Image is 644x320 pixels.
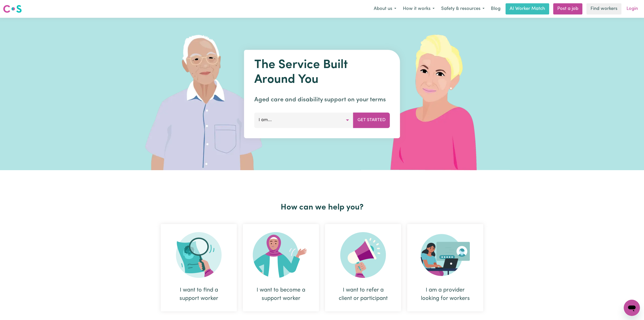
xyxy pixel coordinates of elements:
a: Login [623,3,641,14]
div: I want to become a support worker [255,286,307,303]
div: I want to refer a client or participant [337,286,389,303]
img: Become Worker [253,232,309,278]
img: Refer [340,232,386,278]
div: I am a provider looking for workers [407,224,483,311]
img: Search [176,232,222,278]
div: I want to become a support worker [243,224,319,311]
div: I want to refer a client or participant [325,224,401,311]
button: Get Started [353,113,390,128]
a: Find workers [586,3,621,14]
div: I want to find a support worker [161,224,237,311]
button: Safety & resources [438,4,488,14]
div: I want to find a support worker [173,286,225,303]
h1: The Service Built Around You [254,58,390,87]
p: Aged care and disability support on your terms [254,95,390,104]
a: Blog [488,3,504,14]
a: Post a job [553,3,582,14]
img: Provider [421,232,470,278]
button: How it works [400,4,438,14]
a: Careseekers logo [3,3,22,15]
div: I am a provider looking for workers [419,286,471,303]
a: AI Worker Match [506,3,549,14]
h2: How can we help you? [158,203,486,212]
button: I am... [254,113,353,128]
button: About us [370,4,400,14]
img: Careseekers logo [3,4,22,13]
iframe: Button to launch messaging window [624,300,640,316]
